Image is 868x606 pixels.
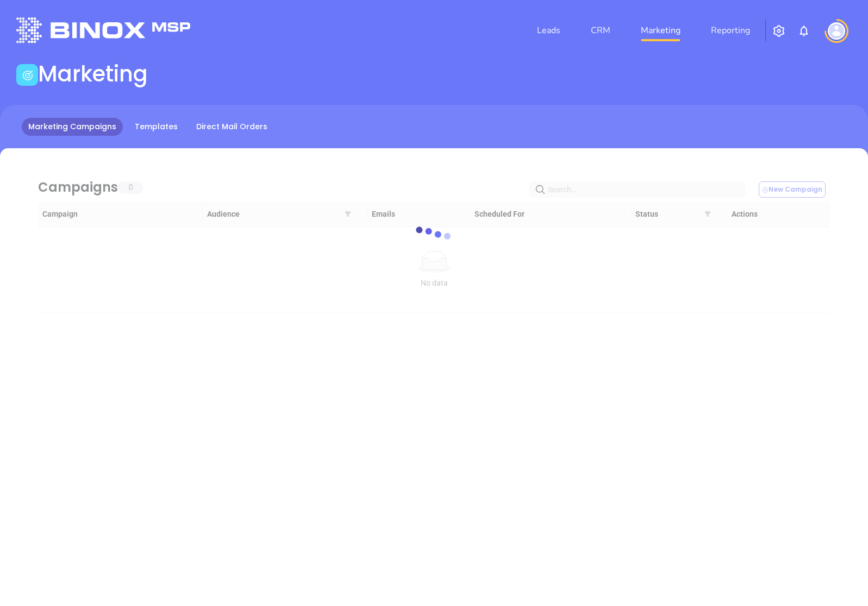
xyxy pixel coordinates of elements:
img: user [828,22,845,40]
a: Leads [533,20,565,41]
a: Direct Mail Orders [190,118,274,136]
a: Marketing Campaigns [22,118,123,136]
img: iconNotification [797,24,810,37]
img: logo [16,17,190,43]
a: Reporting [707,20,754,41]
img: iconSetting [772,24,785,37]
h1: Marketing [38,61,148,87]
a: Marketing [636,20,685,41]
a: CRM [586,20,615,41]
a: Templates [128,118,184,136]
